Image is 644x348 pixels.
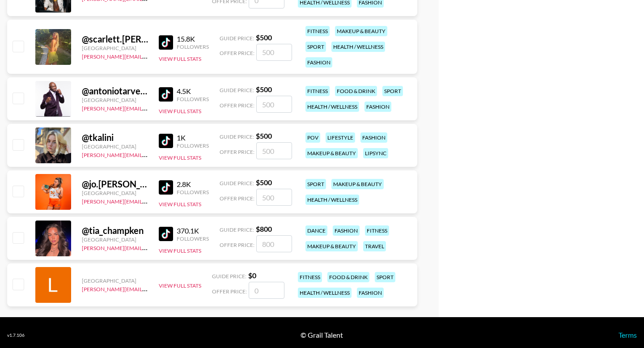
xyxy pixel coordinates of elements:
[82,97,148,103] div: [GEOGRAPHIC_DATA]
[177,235,209,242] div: Followers
[82,284,214,293] a: [PERSON_NAME][EMAIL_ADDRESS][DOMAIN_NAME]
[159,247,201,254] button: View Full Stats
[331,42,385,52] div: health / wellness
[220,195,254,202] span: Offer Price:
[298,288,352,298] div: health / wellness
[305,132,320,143] div: pov
[82,103,214,112] a: [PERSON_NAME][EMAIL_ADDRESS][DOMAIN_NAME]
[82,225,148,236] div: @ tia_champken
[177,96,209,102] div: Followers
[305,57,332,68] div: fashion
[333,225,360,236] div: fashion
[365,225,389,236] div: fitness
[82,143,148,150] div: [GEOGRAPHIC_DATA]
[82,236,148,243] div: [GEOGRAPHIC_DATA]
[301,331,343,340] div: © Grail Talent
[256,96,292,113] input: 500
[82,277,148,284] div: [GEOGRAPHIC_DATA]
[298,272,322,282] div: fitness
[220,226,254,233] span: Guide Price:
[326,132,355,143] div: lifestyle
[331,179,384,189] div: makeup & beauty
[82,132,148,143] div: @ tkalini
[256,178,272,187] strong: $ 500
[248,271,256,280] strong: $ 0
[159,201,201,208] button: View Full Stats
[375,272,395,282] div: sport
[82,190,148,196] div: [GEOGRAPHIC_DATA]
[360,132,387,143] div: fashion
[256,85,272,93] strong: $ 500
[159,154,201,161] button: View Full Stats
[159,108,201,115] button: View Full Stats
[305,179,326,189] div: sport
[7,332,25,338] div: v 1.7.106
[82,178,148,190] div: @ jo.[PERSON_NAME]
[220,50,254,56] span: Offer Price:
[327,272,369,282] div: food & drink
[82,34,148,45] div: @ scarlett.[PERSON_NAME]
[256,33,272,42] strong: $ 500
[363,241,386,251] div: travel
[220,133,254,140] span: Guide Price:
[177,226,209,235] div: 370.1K
[212,273,246,280] span: Guide Price:
[82,150,214,158] a: [PERSON_NAME][EMAIL_ADDRESS][DOMAIN_NAME]
[220,149,254,155] span: Offer Price:
[159,282,201,289] button: View Full Stats
[159,180,173,195] img: TikTok
[177,133,209,142] div: 1K
[177,34,209,43] div: 15.8K
[364,102,391,112] div: fashion
[357,288,384,298] div: fashion
[305,42,326,52] div: sport
[256,189,292,206] input: 500
[177,142,209,149] div: Followers
[335,86,377,96] div: food & drink
[159,134,173,148] img: TikTok
[159,55,201,62] button: View Full Stats
[82,45,148,51] div: [GEOGRAPHIC_DATA]
[82,196,214,205] a: [PERSON_NAME][EMAIL_ADDRESS][DOMAIN_NAME]
[256,132,272,140] strong: $ 500
[82,85,148,97] div: @ antoniotarver1
[256,44,292,61] input: 500
[363,148,388,158] div: lipsync
[159,87,173,102] img: TikTok
[177,87,209,96] div: 4.5K
[82,243,214,251] a: [PERSON_NAME][EMAIL_ADDRESS][DOMAIN_NAME]
[212,288,247,295] span: Offer Price:
[382,86,403,96] div: sport
[305,241,358,251] div: makeup & beauty
[305,195,359,205] div: health / wellness
[159,35,173,50] img: TikTok
[177,180,209,189] div: 2.8K
[220,102,254,109] span: Offer Price:
[256,225,272,233] strong: $ 800
[256,142,292,159] input: 500
[256,235,292,252] input: 800
[335,26,387,36] div: makeup & beauty
[177,43,209,50] div: Followers
[82,51,214,60] a: [PERSON_NAME][EMAIL_ADDRESS][DOMAIN_NAME]
[220,87,254,93] span: Guide Price:
[220,242,254,248] span: Offer Price:
[619,331,637,339] a: Terms
[305,225,327,236] div: dance
[249,282,284,299] input: 0
[305,86,330,96] div: fitness
[305,102,359,112] div: health / wellness
[220,180,254,187] span: Guide Price:
[305,148,358,158] div: makeup & beauty
[159,227,173,241] img: TikTok
[220,35,254,42] span: Guide Price:
[177,189,209,195] div: Followers
[305,26,330,36] div: fitness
